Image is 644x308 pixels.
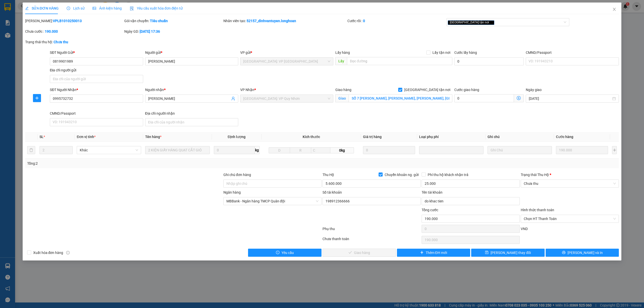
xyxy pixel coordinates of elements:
span: Kích thước [303,135,320,139]
button: exclamation-circleYêu cầu [248,249,321,257]
span: Bình Định: VP Quy Nhơn [243,95,330,102]
input: Giao tận nơi [349,94,452,102]
b: 190.000 [45,29,58,33]
input: Ghi chú đơn hàng [223,180,321,188]
button: plus [33,94,41,102]
span: SL [39,135,44,139]
div: [PERSON_NAME]: [25,18,123,24]
div: Ngày GD: [124,29,222,34]
span: Chuyển khoản ng. gửi [383,172,421,178]
span: plus [33,96,41,100]
label: Hình thức thanh toán [521,208,554,212]
span: Yêu cầu xuất hóa đơn điện tử [130,6,183,10]
span: MBBank - Ngân hàng TMCP Quân đội [226,197,318,205]
span: clock-circle [67,7,70,10]
div: VP gửi [240,50,333,55]
input: Dọc đường [347,57,452,65]
div: SĐT Người Gửi [50,50,143,55]
input: 0 [363,146,415,154]
span: VP Nhận [240,88,254,92]
div: CMND/Passport [50,111,143,116]
th: Ghi chú [486,132,554,142]
span: save [485,251,489,255]
span: Thu Hộ [323,173,334,177]
b: Tiêu chuẩn [150,19,168,23]
button: plusThêm ĐH mới [397,249,470,257]
input: Cước lấy hàng [454,57,524,65]
span: [PHONE_NUMBER] - [DOMAIN_NAME] [12,30,84,49]
label: Cước lấy hàng [454,51,477,55]
img: icon [130,7,134,11]
span: 0kg [330,147,354,153]
span: Giao [335,94,349,102]
span: close [490,21,492,24]
input: Địa chỉ của người gửi [50,75,143,83]
span: Giá trị hàng [363,135,382,139]
span: Lấy hàng [335,51,350,55]
span: close [612,7,616,11]
strong: (Công Ty TNHH Chuyển Phát Nhanh Bảo An - MST: 0109597835) [10,20,85,28]
span: Phí thu hộ khách nhận trả [426,172,470,178]
span: SỬA ĐƠN HÀNG [25,6,59,10]
span: Thêm ĐH mới [426,250,447,255]
span: Xuất hóa đơn hàng [31,250,65,255]
button: save[PERSON_NAME] thay đổi [471,249,545,257]
input: Ghi Chú [488,146,552,154]
label: Tên tài khoản [422,190,442,194]
div: Địa chỉ người gửi [50,67,143,73]
button: checkGiao hàng [323,249,396,257]
input: C [311,147,330,153]
div: CMND/Passport [526,50,619,55]
span: Chưa thu [524,180,616,187]
input: Cước giao hàng [454,94,514,102]
b: [DATE] 17:36 [140,29,160,33]
input: 0 [556,146,608,154]
span: kg [255,146,260,154]
input: Ngày giao [529,96,611,101]
div: Nhân viên tạo: [223,18,346,24]
span: picture [93,7,96,10]
div: Cước rồi : [347,18,446,24]
span: Cước hàng [556,135,573,139]
span: info-circle [66,251,70,254]
input: D [269,147,290,153]
button: Close [607,3,621,17]
span: Lấy tận nơi [430,50,452,55]
div: Địa chỉ người nhận [145,111,238,116]
button: printer[PERSON_NAME] và In [546,249,619,257]
input: Tên tài khoản [422,197,520,205]
div: Chưa thanh toán [322,236,421,245]
button: plus [612,146,617,154]
span: edit [25,7,29,10]
span: Định lượng [228,135,246,139]
input: R [290,147,311,153]
span: user-add [231,97,235,101]
b: 0 [363,19,365,23]
div: Trạng thái Thu Hộ [521,172,619,178]
span: Tên hàng [145,135,162,139]
b: VPLB1010250013 [53,19,82,23]
input: Địa chỉ của người nhận [145,118,238,126]
span: Chọn HT Thanh Toán [524,215,616,223]
span: Tổng cước [422,208,438,212]
span: [PERSON_NAME] thay đổi [491,250,531,255]
span: Lịch sử [67,6,85,10]
span: Khác [80,146,138,154]
span: Yêu cầu [281,250,294,255]
span: [GEOGRAPHIC_DATA] tận nơi [448,20,494,25]
label: Cước giao hàng [454,88,479,92]
span: Ảnh kiện hàng [93,6,122,10]
span: plus [420,251,424,255]
div: Chưa cước : [25,29,123,34]
div: Trạng thái thu hộ: [25,39,148,45]
label: Số tài khoản [323,190,342,194]
span: VND [521,227,528,231]
span: dollar-circle [517,96,521,100]
b: 52157_dinhvantuyen.longhoan [247,19,296,23]
div: Gói vận chuyển: [124,18,222,24]
span: Giao hàng [335,88,351,92]
label: Ngày giao [526,88,542,92]
input: VD: Bàn, Ghế [145,146,210,154]
div: Người nhận [145,87,238,93]
b: Chưa thu [54,40,68,44]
